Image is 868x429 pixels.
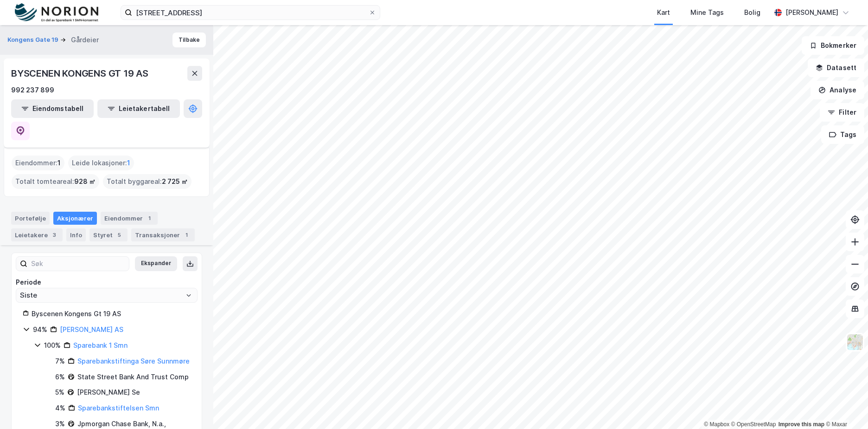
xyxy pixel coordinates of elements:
div: 992 237 899 [11,84,54,96]
div: Bolig [744,7,760,18]
button: Kongens Gate 19 [7,35,60,45]
button: Analyse [811,81,864,99]
div: 1 [145,214,154,223]
div: Leietakere [11,228,63,241]
a: Improve this map [779,421,824,428]
button: Tags [821,125,864,144]
div: 4% [55,403,65,414]
div: Info [66,228,86,241]
div: 94% [33,324,47,335]
div: 7% [55,356,65,367]
button: Eiendomstabell [11,99,94,118]
div: [PERSON_NAME] [785,7,838,18]
div: 100% [44,340,61,351]
div: Leide lokasjoner : [68,156,134,170]
button: Leietakertabell [97,99,180,118]
div: Totalt tomteareal : [12,174,99,189]
button: Filter [820,103,864,122]
input: ClearOpen [16,288,197,302]
div: Kart [657,7,670,18]
span: 1 [57,157,61,169]
div: Periode [16,277,198,288]
span: 1 [127,157,130,169]
input: Søk [27,257,129,271]
a: Mapbox [704,421,729,428]
div: Portefølje [11,212,50,225]
div: 5 [115,230,124,240]
div: BYSCENEN KONGENS GT 19 AS [11,66,150,81]
div: 6% [55,371,65,383]
div: Transaksjoner [131,228,195,241]
button: Datasett [808,58,864,77]
div: Aksjonærer [53,212,97,225]
div: Eiendommer [101,212,158,225]
div: Eiendommer : [12,156,64,170]
button: Ekspander [135,256,177,271]
img: Z [846,333,864,351]
div: Byscenen Kongens Gt 19 AS [32,308,199,319]
a: OpenStreetMap [731,421,776,428]
input: Søk på adresse, matrikkel, gårdeiere, leietakere eller personer [132,6,369,19]
iframe: Chat Widget [822,384,868,429]
a: Sparebankstiftinga Søre Sunnmøre [77,357,190,365]
button: Bokmerker [802,36,864,55]
button: Tilbake [172,32,206,47]
div: 5% [55,387,64,398]
div: Gårdeier [71,34,99,45]
div: Totalt byggareal : [103,174,191,189]
div: State Street Bank And Trust Comp [77,371,189,383]
div: 1 [182,230,191,240]
span: 928 ㎡ [74,176,96,187]
button: Open [185,292,192,299]
a: Sparebankstiftelsen Smn [78,404,159,412]
div: Styret [89,228,128,241]
div: [PERSON_NAME] Se [77,387,140,398]
a: Sparebank 1 Smn [73,341,128,349]
img: norion-logo.80e7a08dc31c2e691866.png [15,3,98,22]
div: 3 [50,230,59,240]
div: Kontrollprogram for chat [822,384,868,429]
a: [PERSON_NAME] AS [60,325,123,333]
div: Mine Tags [690,7,724,18]
span: 2 725 ㎡ [162,176,188,187]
